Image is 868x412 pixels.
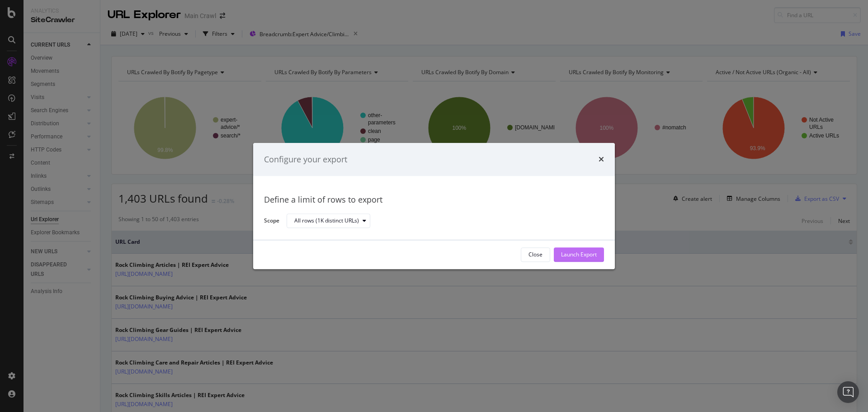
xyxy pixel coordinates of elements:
button: Close [521,247,550,262]
div: Define a limit of rows to export [264,194,604,206]
div: Open Intercom Messenger [837,381,859,403]
div: times [599,154,604,166]
div: Launch Export [561,251,597,259]
div: Configure your export [264,154,347,166]
div: Close [528,251,542,259]
button: Launch Export [554,247,604,262]
button: All rows (1K distinct URLs) [287,214,370,228]
div: All rows (1K distinct URLs) [294,218,359,224]
div: modal [253,143,615,269]
label: Scope [264,217,279,227]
